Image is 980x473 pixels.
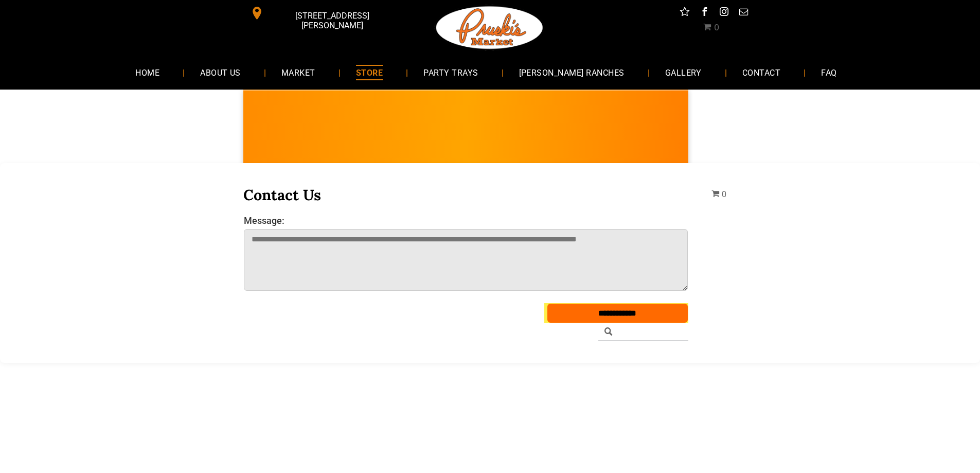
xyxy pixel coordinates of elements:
a: GALLERY [650,59,717,86]
a: MARKET [266,59,331,86]
a: ABOUT US [185,59,256,86]
span: 0 [722,189,726,199]
span: [STREET_ADDRESS][PERSON_NAME] [265,6,398,36]
a: Social network [678,5,691,21]
span: 0 [714,23,719,32]
a: email [737,5,750,21]
a: CONTACT [727,59,796,86]
a: HOME [120,59,175,86]
a: [STREET_ADDRESS][PERSON_NAME] [243,5,401,21]
a: FAQ [806,59,852,86]
a: PARTY TRAYS [408,59,493,86]
h3: Contact Us [243,185,689,204]
a: instagram [717,5,730,21]
label: Message: [244,215,688,226]
a: STORE [341,59,398,86]
a: facebook [698,5,711,21]
a: [PERSON_NAME] RANCHES [504,59,640,86]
